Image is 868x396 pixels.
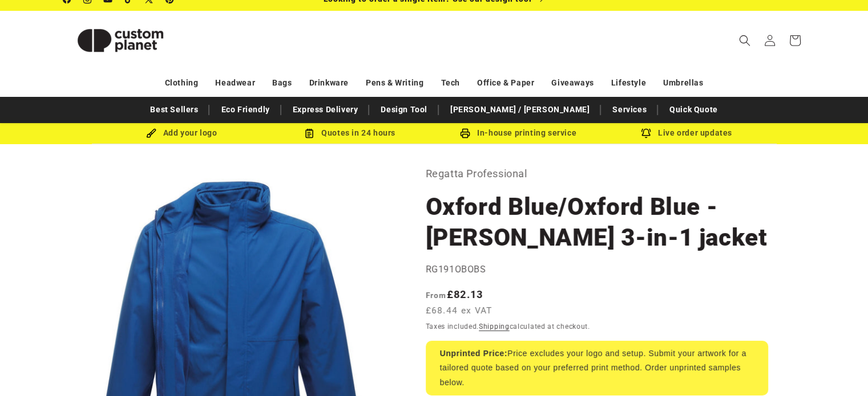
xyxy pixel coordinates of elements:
a: Clothing [165,73,199,93]
a: Quick Quote [664,100,724,120]
strong: Unprinted Price: [440,349,508,358]
a: Eco Friendly [215,100,275,120]
summary: Search [732,28,757,53]
a: Best Sellers [144,100,204,120]
a: Drinkware [309,73,349,93]
img: Brush Icon [146,128,156,138]
h1: Oxford Blue/Oxford Blue - [PERSON_NAME] 3-in-1 jacket [426,191,768,253]
a: Bags [272,73,292,93]
a: Giveaways [551,73,594,93]
a: Umbrellas [663,73,703,93]
a: Office & Paper [477,73,534,93]
a: Custom Planet [59,10,181,70]
div: Add your logo [98,126,266,140]
a: Headwear [215,73,255,93]
p: Regatta Professional [426,165,768,183]
a: Shipping [479,322,510,330]
img: Custom Planet [63,15,177,66]
a: [PERSON_NAME] / [PERSON_NAME] [445,100,595,120]
a: Pens & Writing [366,73,423,93]
span: £68.44 ex VAT [426,304,492,317]
a: Tech [441,73,459,93]
a: Lifestyle [611,73,646,93]
a: Design Tool [375,100,433,120]
strong: £82.13 [426,288,483,300]
span: From [426,291,447,300]
img: Order Updates Icon [304,128,314,138]
div: Live order updates [603,126,771,140]
div: Taxes included. calculated at checkout. [426,321,768,332]
span: RG191OBOBS [426,264,486,275]
a: Services [607,100,652,120]
iframe: Chat Widget [811,341,868,396]
a: Express Delivery [287,100,364,120]
img: In-house printing [460,128,470,138]
div: In-house printing service [434,126,603,140]
div: Quotes in 24 hours [266,126,434,140]
img: Order updates [641,128,651,138]
div: Price excludes your logo and setup. Submit your artwork for a tailored quote based on your prefer... [426,341,768,395]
